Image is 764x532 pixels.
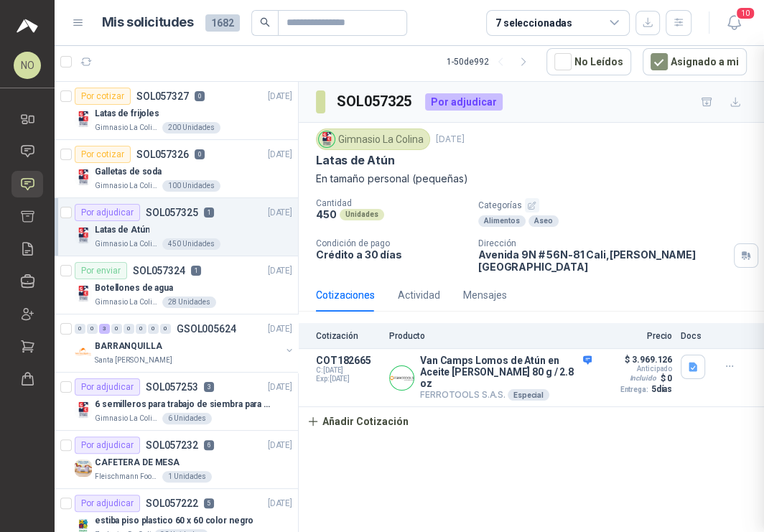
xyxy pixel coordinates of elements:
img: Logo peakr [17,17,38,34]
h1: Mis solicitudes [102,12,194,33]
button: 10 [721,10,747,36]
span: search [260,17,270,27]
span: 10 [735,6,755,20]
div: NO [14,52,41,79]
span: 1682 [205,14,240,32]
div: 7 seleccionadas [495,15,572,31]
